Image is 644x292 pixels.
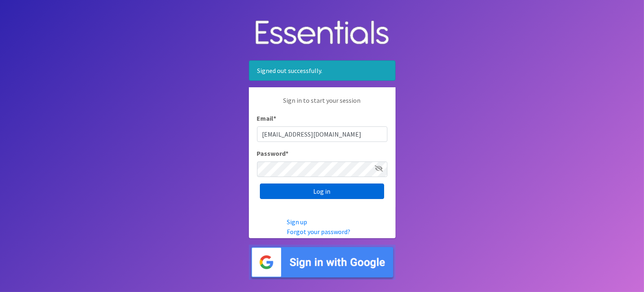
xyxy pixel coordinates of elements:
label: Email [257,113,277,123]
p: Sign in to start your session [257,95,387,113]
a: Sign up [287,218,307,226]
input: Log in [260,184,384,199]
img: Human Essentials [249,12,396,54]
div: Signed out successfully. [249,60,396,81]
abbr: required [286,149,289,157]
a: Forgot your password? [287,228,350,236]
label: Password [257,148,289,158]
abbr: required [274,114,277,122]
img: Sign in with Google [249,245,396,280]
